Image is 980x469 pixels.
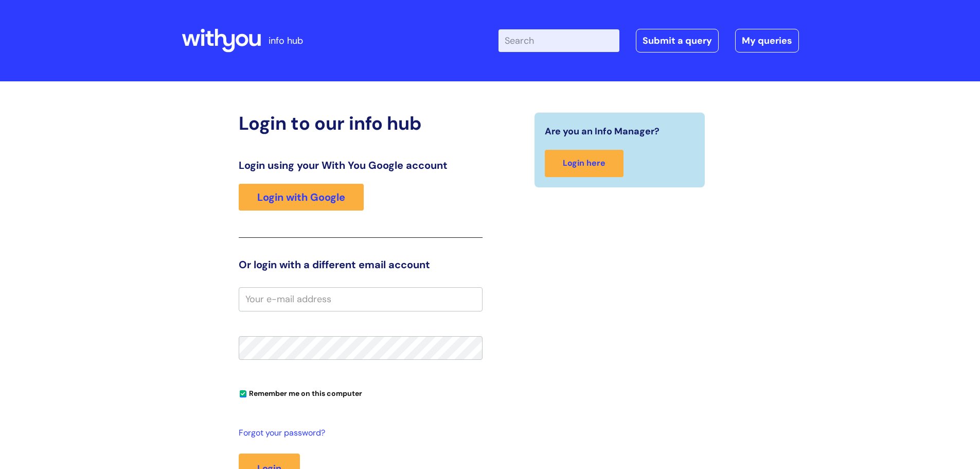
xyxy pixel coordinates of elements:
a: Login here [545,150,623,177]
span: Are you an Info Manager? [545,123,660,140]
input: Search [498,29,619,52]
h3: Login using your With You Google account [239,159,483,171]
h3: Or login with a different email account [239,258,483,271]
label: Remember me on this computer [239,387,362,398]
div: You can uncheck this option if you're logging in from a shared device [239,385,483,401]
a: My queries [735,29,799,53]
p: info hub [269,32,303,49]
input: Remember me on this computer [240,391,246,397]
a: Submit a query [636,29,719,53]
a: Login with Google [239,184,364,211]
a: Forgot your password? [239,426,477,441]
input: Your e-mail address [239,287,483,311]
h2: Login to our info hub [239,112,483,134]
